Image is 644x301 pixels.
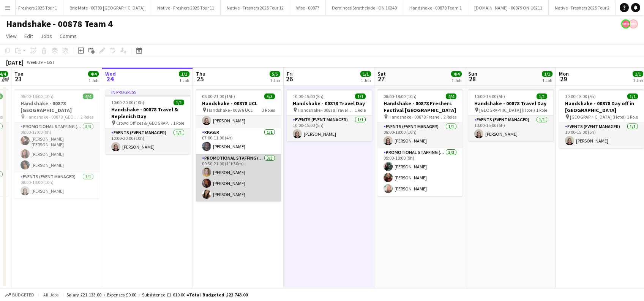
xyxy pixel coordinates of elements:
[6,59,24,66] div: [DATE]
[377,148,462,196] app-card-role: Promotional Staffing (Brand Ambassadors)3/309:00-18:00 (9h)[PERSON_NAME][PERSON_NAME][PERSON_NAME]
[42,292,60,298] span: All jobs
[446,93,456,99] span: 4/4
[14,173,99,198] app-card-role: Events (Event Manager)1/108:00-18:00 (10h)[PERSON_NAME]
[355,107,366,113] span: 1 Role
[189,292,248,298] span: Total Budgeted £22 743.00
[549,0,616,15] button: Native - Freshers 2025 Tour 2
[287,100,372,107] h3: Handshake - 00878 Travel Day
[264,93,275,99] span: 5/5
[174,100,184,105] span: 1/1
[633,78,643,83] div: 1 Job
[179,71,189,77] span: 1/1
[202,93,235,99] span: 06:00-21:00 (15h)
[467,74,477,83] span: 28
[14,70,23,77] span: Tue
[559,89,644,148] div: 10:00-15:00 (5h)1/1Handshake - 00878 Day off in [GEOGRAPHIC_DATA] [GEOGRAPHIC_DATA] (Hotel)1 Role...
[286,74,293,83] span: 26
[3,31,20,41] a: View
[403,0,468,15] button: Handshake - 00878 Team 1
[105,128,190,154] app-card-role: Events (Event Manager)1/110:00-20:00 (10h)[PERSON_NAME]
[377,100,462,114] h3: Handshake - 00878 Freshers Festival [GEOGRAPHIC_DATA]
[57,31,80,41] a: Comms
[196,154,281,202] app-card-role: Promotional Staffing (Brand Ambassadors)3/309:30-21:00 (11h30m)[PERSON_NAME][PERSON_NAME][PERSON_...
[536,107,547,113] span: 1 Role
[627,114,638,120] span: 1 Role
[195,74,205,83] span: 25
[105,106,190,120] h3: Handshake - 00878 Travel & Replenish Day
[287,116,372,141] app-card-role: Events (Event Manager)1/110:00-15:00 (5h)[PERSON_NAME]
[105,89,190,95] div: In progress
[384,93,417,99] span: 08:00-18:00 (10h)
[262,107,275,113] span: 3 Roles
[388,114,444,120] span: Handshake - 00878 Freshers Festival [GEOGRAPHIC_DATA]
[377,122,462,148] app-card-role: Events (Event Manager)1/108:00-18:00 (10h)[PERSON_NAME]
[565,93,596,99] span: 10:00-15:00 (5h)
[105,70,116,77] span: Wed
[270,71,280,77] span: 5/5
[376,74,386,83] span: 27
[196,102,281,128] app-card-role: Events (Event Manager)1/106:00-21:00 (15h)[PERSON_NAME]
[559,122,644,148] app-card-role: Events (Event Manager)1/110:00-15:00 (5h)[PERSON_NAME]
[196,70,205,77] span: Thu
[196,89,281,201] app-job-card: 06:00-21:00 (15h)5/5Handshake - 00878 UCL Handshake - 00878 UCL3 RolesEvents (Event Manager)1/106...
[542,71,552,77] span: 1/1
[6,33,17,40] span: View
[290,0,326,15] button: Wise - 00877
[25,114,80,120] span: Handshake - 00878 [GEOGRAPHIC_DATA]
[287,70,293,77] span: Fri
[21,93,54,99] span: 08:00-18:00 (10h)
[116,120,173,126] span: Crowd Offices & [GEOGRAPHIC_DATA]
[196,128,281,154] app-card-role: Rigger1/107:00-11:00 (4h)[PERSON_NAME]
[468,100,553,107] h3: Handshake - 00878 Travel Day
[293,93,324,99] span: 10:00-15:00 (5h)
[468,89,553,141] app-job-card: 10:00-15:00 (5h)1/1Handshake - 00878 Travel Day [GEOGRAPHIC_DATA] (Hotel)1 RoleEvents (Event Mana...
[80,114,93,120] span: 2 Roles
[326,0,403,15] button: Dominoes Strathclyde - ON 16249
[537,93,547,99] span: 1/1
[287,89,372,141] app-job-card: 10:00-15:00 (5h)1/1Handshake - 00878 Travel Day Handshake - 00878 Travel Day1 RoleEvents (Event M...
[559,100,644,114] h3: Handshake - 00878 Day off in [GEOGRAPHIC_DATA]
[60,33,77,40] span: Comms
[451,78,461,83] div: 1 Job
[633,71,643,77] span: 1/1
[88,71,99,77] span: 4/4
[24,33,33,40] span: Edit
[173,120,184,126] span: 1 Role
[104,74,116,83] span: 24
[377,89,462,196] app-job-card: 08:00-18:00 (10h)4/4Handshake - 00878 Freshers Festival [GEOGRAPHIC_DATA] Handshake - 00878 Fresh...
[298,107,355,113] span: Handshake - 00878 Travel Day
[66,292,248,298] div: Salary £21 133.00 + Expenses £0.00 + Subsistence £1 610.00 =
[151,0,221,15] button: Native - Freshers 2025 Tour 11
[570,114,626,120] span: [GEOGRAPHIC_DATA] (Hotel)
[221,0,290,15] button: Native - Freshers 2025 Tour 12
[63,0,151,15] button: Brio Mate - 00793 [GEOGRAPHIC_DATA]
[111,100,144,105] span: 10:00-20:00 (10h)
[6,18,113,30] h1: Handshake - 00878 Team 4
[377,70,386,77] span: Sat
[627,93,638,99] span: 1/1
[88,78,98,83] div: 1 Job
[468,0,549,15] button: [DOMAIN_NAME] - 00879 ON-16211
[13,74,23,83] span: 23
[451,71,462,77] span: 4/4
[12,292,34,298] span: Budgeted
[444,114,456,120] span: 2 Roles
[105,89,190,154] app-job-card: In progress10:00-20:00 (10h)1/1Handshake - 00878 Travel & Replenish Day Crowd Offices & [GEOGRAPH...
[559,70,569,77] span: Mon
[196,100,281,107] h3: Handshake - 00878 UCL
[14,100,99,114] h3: Handshake - 00878 [GEOGRAPHIC_DATA]
[361,78,371,83] div: 1 Job
[47,59,55,65] div: BST
[621,19,630,29] app-user-avatar: native Staffing
[41,33,52,40] span: Jobs
[14,89,99,198] app-job-card: 08:00-18:00 (10h)4/4Handshake - 00878 [GEOGRAPHIC_DATA] Handshake - 00878 [GEOGRAPHIC_DATA]2 Role...
[474,93,505,99] span: 10:00-15:00 (5h)
[468,70,477,77] span: Sun
[179,78,189,83] div: 1 Job
[629,19,638,29] app-user-avatar: native Staffing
